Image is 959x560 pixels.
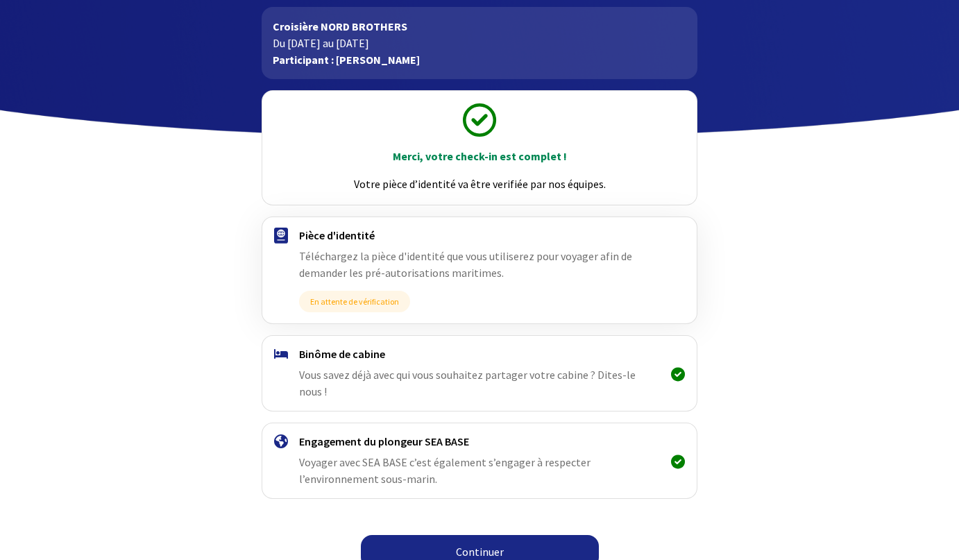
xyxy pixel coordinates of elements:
[274,228,288,244] img: passport.svg
[299,347,659,361] h4: Binôme de cabine
[274,349,288,359] img: binome.svg
[299,455,591,486] span: Voyager avec SEA BASE c’est également s’engager à respecter l’environnement sous-marin.
[299,291,410,312] span: En attente de vérification
[273,18,686,35] p: Croisière NORD BROTHERS
[275,148,684,164] p: Merci, votre check-in est complet !
[299,249,632,280] span: Téléchargez la pièce d'identité que vous utiliserez pour voyager afin de demander les pré-autoris...
[273,35,686,51] p: Du [DATE] au [DATE]
[275,176,684,192] p: Votre pièce d’identité va être verifiée par nos équipes.
[299,368,636,398] span: Vous savez déjà avec qui vous souhaitez partager votre cabine ? Dites-le nous !
[299,434,659,448] h4: Engagement du plongeur SEA BASE
[274,434,288,448] img: engagement.svg
[273,51,686,68] p: Participant : [PERSON_NAME]
[299,228,659,242] h4: Pièce d'identité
